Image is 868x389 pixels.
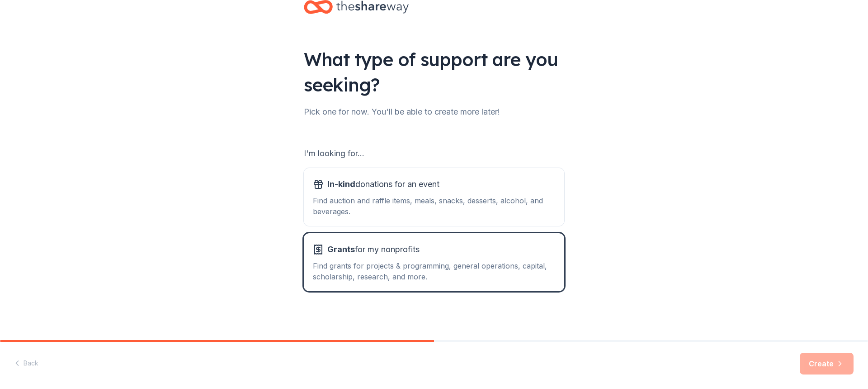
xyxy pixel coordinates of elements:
[304,168,564,226] button: In-kinddonations for an eventFind auction and raffle items, meals, snacks, desserts, alcohol, and...
[304,105,564,119] div: Pick one for now. You'll be able to create more later!
[304,233,564,291] button: Grantsfor my nonprofitsFind grants for projects & programming, general operations, capital, schol...
[313,195,555,217] div: Find auction and raffle items, meals, snacks, desserts, alcohol, and beverages.
[327,242,420,257] span: for my nonprofits
[327,245,355,254] span: Grants
[327,179,355,189] span: In-kind
[304,146,564,161] div: I'm looking for...
[304,47,564,97] div: What type of support are you seeking?
[313,260,555,282] div: Find grants for projects & programming, general operations, capital, scholarship, research, and m...
[327,177,439,192] span: donations for an event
